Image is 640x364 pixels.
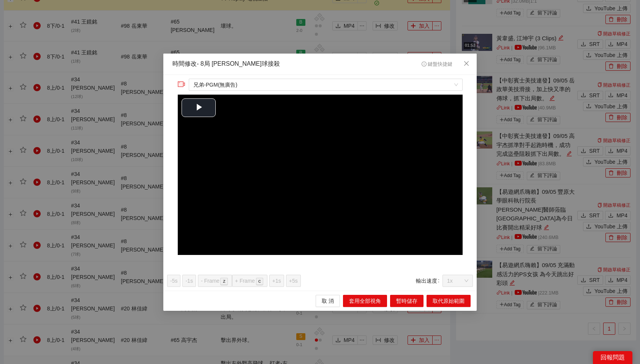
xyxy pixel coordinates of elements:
div: 回報問題 [593,351,632,364]
span: close [463,60,469,66]
div: Video Player [178,95,463,255]
button: +5s [286,274,301,286]
button: -1s [182,274,196,286]
button: 取代原始範圍 [427,294,471,307]
button: 暫時儲存 [390,294,424,307]
span: 兄弟-PGM(無廣告) [193,79,458,90]
span: info-circle [422,62,427,66]
span: 鍵盤快捷鍵 [422,62,452,67]
button: - Framez [198,274,232,286]
button: +1s [269,274,284,286]
button: + Framec [232,274,267,286]
button: 取 消 [316,294,340,307]
span: 套用全部視角 [349,296,381,305]
label: 輸出速度 [416,274,442,286]
button: 套用全部視角 [343,294,387,307]
span: video-camera [178,80,185,88]
button: Play Video [182,98,216,117]
div: 時間修改 - 8局 [PERSON_NAME]球接殺 [172,60,280,68]
button: -5s [167,274,180,286]
span: 暫時儲存 [396,296,417,305]
span: 1x [447,275,468,286]
span: 取代原始範圍 [433,296,465,305]
span: 取 消 [322,296,334,305]
button: Close [456,54,477,74]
